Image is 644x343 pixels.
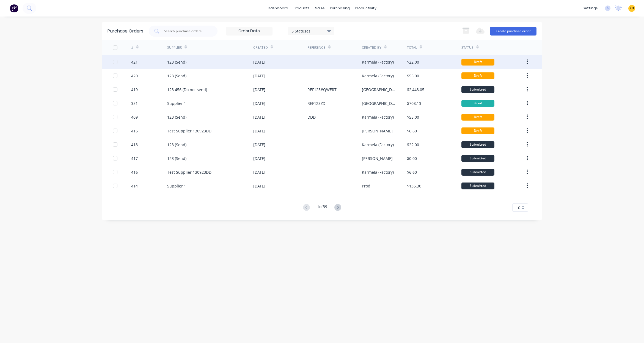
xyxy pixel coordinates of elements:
[131,183,138,189] div: 414
[362,128,393,134] div: [PERSON_NAME]
[461,169,494,176] div: Submitted
[461,183,494,189] div: Submitted
[226,27,272,35] input: Order Date
[629,6,634,11] span: KD
[167,45,182,50] div: Supplier
[131,45,133,50] div: #
[253,114,265,120] div: [DATE]
[307,45,325,50] div: Reference
[461,72,494,79] div: Draft
[131,169,138,175] div: 416
[131,156,138,161] div: 417
[167,100,186,106] div: Supplier 1
[291,28,331,34] div: 5 Statuses
[167,142,186,148] div: 123 (Send)
[362,114,394,120] div: Karmela (Factory)
[461,127,494,134] div: Draft
[362,87,396,92] div: [GEOGRAPHIC_DATA] (From Factory)
[461,45,474,50] div: Status
[167,169,211,175] div: Test Supplier 130923DD
[291,4,312,12] div: products
[253,142,265,148] div: [DATE]
[407,183,421,189] div: $135.30
[317,204,327,212] div: 1 of 39
[407,128,417,134] div: $6.60
[131,114,138,120] div: 409
[362,183,370,189] div: Prod
[362,100,396,106] div: [GEOGRAPHIC_DATA] (From Factory)
[407,87,424,92] div: $2,448.05
[108,28,143,34] div: Purchase Orders
[131,73,138,79] div: 420
[163,28,209,34] input: Search purchase orders...
[167,73,186,79] div: 123 (Send)
[362,59,394,65] div: Karmela (Factory)
[362,45,381,50] div: Created By
[131,128,138,134] div: 415
[407,156,417,161] div: $0.00
[10,4,18,12] img: Factory
[327,4,353,12] div: purchasing
[307,100,325,106] div: REF123ZX
[407,142,419,148] div: $22.00
[312,4,327,12] div: sales
[580,4,601,12] div: settings
[362,169,394,175] div: Karmela (Factory)
[490,27,536,36] button: Create purchase order
[167,87,207,92] div: 123 456 (Do not send)
[131,100,138,106] div: 351
[461,86,494,93] div: Submitted
[461,59,494,66] div: Draft
[461,114,494,121] div: Draft
[362,142,394,148] div: Karmela (Factory)
[167,183,186,189] div: Supplier 1
[253,59,265,65] div: [DATE]
[353,4,379,12] div: productivity
[253,45,268,50] div: Created
[461,141,494,148] div: Submitted
[253,128,265,134] div: [DATE]
[516,205,520,211] span: 10
[167,114,186,120] div: 123 (Send)
[131,59,138,65] div: 421
[265,4,291,12] a: dashboard
[131,87,138,92] div: 419
[167,128,211,134] div: Test Supplier 130923DD
[407,59,419,65] div: $22.00
[253,169,265,175] div: [DATE]
[167,59,186,65] div: 123 (Send)
[407,73,419,79] div: $55.00
[253,100,265,106] div: [DATE]
[407,169,417,175] div: $6.60
[307,87,337,92] div: REF123#QWERT
[362,73,394,79] div: Karmela (Factory)
[253,156,265,161] div: [DATE]
[253,183,265,189] div: [DATE]
[131,142,138,148] div: 418
[307,114,316,120] div: DDD
[407,45,417,50] div: Total
[167,156,186,161] div: 123 (Send)
[461,100,494,107] div: Billed
[253,73,265,79] div: [DATE]
[461,155,494,162] div: Submitted
[362,156,393,161] div: [PERSON_NAME]
[407,114,419,120] div: $55.00
[253,87,265,92] div: [DATE]
[407,100,421,106] div: $708.13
